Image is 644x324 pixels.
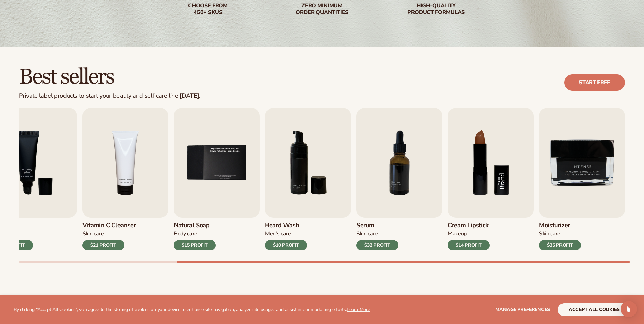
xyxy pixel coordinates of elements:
[279,3,366,16] div: Zero minimum order quantities
[393,3,480,16] div: High-quality product formulas
[19,92,200,100] div: Private label products to start your beauty and self care line [DATE].
[448,222,490,229] h3: Cream Lipstick
[448,230,490,237] div: Makeup
[539,230,581,237] div: Skin Care
[82,108,168,250] a: 4 / 9
[174,108,260,250] a: 5 / 9
[265,108,351,250] a: 6 / 9
[539,240,581,250] div: $35 PROFIT
[448,108,534,250] a: 8 / 9
[14,307,370,313] p: By clicking "Accept All Cookies", you agree to the storing of cookies on your device to enhance s...
[539,222,581,229] h3: Moisturizer
[165,3,252,16] div: Choose from 450+ Skus
[356,240,398,250] div: $32 PROFIT
[82,230,136,237] div: Skin Care
[19,66,200,88] h2: Best sellers
[174,230,216,237] div: Body Care
[356,222,398,229] h3: Serum
[564,74,625,91] a: Start free
[347,306,370,313] a: Learn More
[174,222,216,229] h3: Natural Soap
[356,108,442,250] a: 7 / 9
[174,240,216,250] div: $15 PROFIT
[265,240,307,250] div: $10 PROFIT
[265,222,307,229] h3: Beard Wash
[621,301,637,317] div: Open Intercom Messenger
[82,240,124,250] div: $21 PROFIT
[448,108,534,218] img: Shopify Image 9
[82,222,136,229] h3: Vitamin C Cleanser
[356,230,398,237] div: Skin Care
[558,303,630,316] button: accept all cookies
[495,306,550,313] span: Manage preferences
[539,108,625,250] a: 9 / 9
[265,230,307,237] div: Men’s Care
[448,240,490,250] div: $14 PROFIT
[495,303,550,316] button: Manage preferences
